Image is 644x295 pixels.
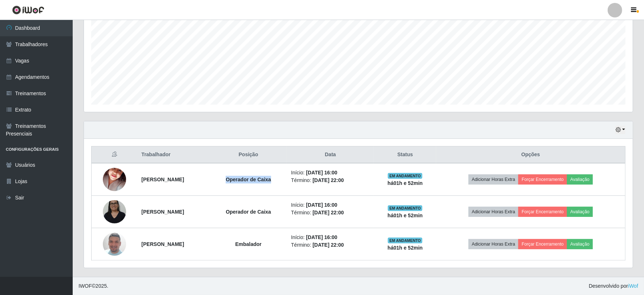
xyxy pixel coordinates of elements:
[567,207,593,217] button: Avaliação
[291,177,370,184] li: Término:
[291,209,370,217] li: Término:
[210,146,287,163] th: Posição
[306,170,337,175] time: [DATE] 16:00
[468,207,518,217] button: Adicionar Horas Extra
[313,242,344,248] time: [DATE] 22:00
[518,239,567,249] button: Forçar Encerramento
[79,282,108,290] span: © 2025 .
[589,282,638,290] span: Desenvolvido por
[518,207,567,217] button: Forçar Encerramento
[103,196,126,227] img: 1756729068412.jpeg
[306,234,337,240] time: [DATE] 16:00
[291,201,370,209] li: Início:
[468,174,518,185] button: Adicionar Horas Extra
[567,174,593,185] button: Avaliação
[103,159,126,200] img: 1673461881907.jpeg
[436,146,625,163] th: Opções
[387,245,423,251] strong: há 01 h e 52 min
[79,283,92,289] span: IWOF
[628,283,638,289] a: iWof
[313,210,344,215] time: [DATE] 22:00
[141,209,184,215] strong: [PERSON_NAME]
[291,169,370,177] li: Início:
[287,146,374,163] th: Data
[388,238,422,243] span: EM ANDAMENTO
[567,239,593,249] button: Avaliação
[235,241,261,247] strong: Embalador
[306,202,337,208] time: [DATE] 16:00
[388,173,422,179] span: EM ANDAMENTO
[388,205,422,211] span: EM ANDAMENTO
[374,146,436,163] th: Status
[226,177,271,182] strong: Operador de Caixa
[291,241,370,249] li: Término:
[141,177,184,182] strong: [PERSON_NAME]
[468,239,518,249] button: Adicionar Horas Extra
[313,177,344,183] time: [DATE] 22:00
[518,174,567,185] button: Forçar Encerramento
[387,180,423,186] strong: há 01 h e 52 min
[141,241,184,247] strong: [PERSON_NAME]
[291,234,370,241] li: Início:
[12,5,44,15] img: CoreUI Logo
[103,223,126,265] img: 1748899512620.jpeg
[387,213,423,218] strong: há 01 h e 52 min
[137,146,210,163] th: Trabalhador
[226,209,271,215] strong: Operador de Caixa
